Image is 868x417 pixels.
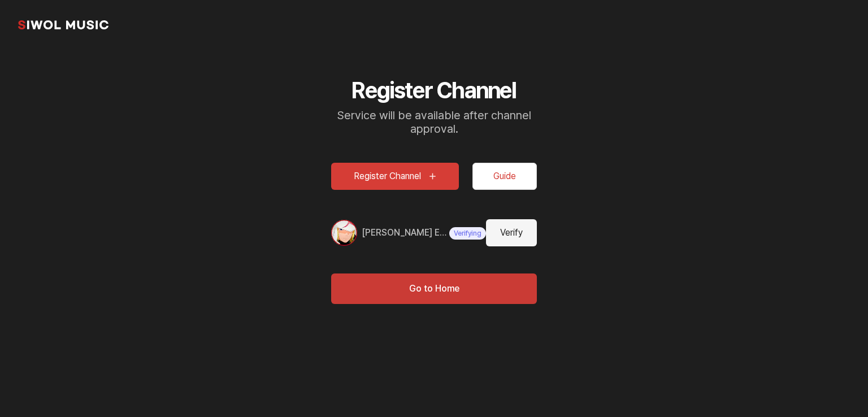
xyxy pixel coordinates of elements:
[472,163,537,190] button: Guide
[331,273,537,304] button: Go to Home
[331,108,537,136] p: Service will be available after channel approval.
[331,163,459,190] button: Register Channel
[362,226,449,240] a: [PERSON_NAME] Edits 伝説
[449,227,486,240] span: Verifying
[331,77,537,104] h2: Register Channel
[331,220,357,246] img: 채널 프로필 이미지
[486,219,537,246] button: Verify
